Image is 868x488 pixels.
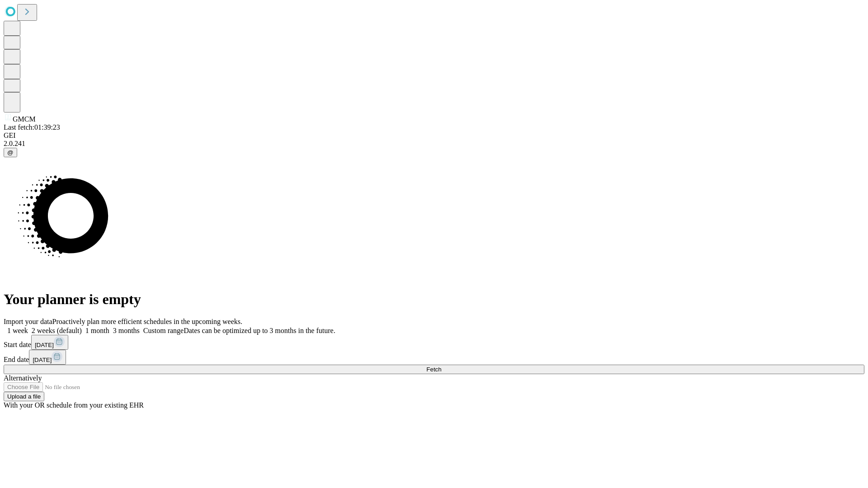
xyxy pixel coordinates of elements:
[426,366,441,373] span: Fetch
[4,374,42,382] span: Alternatively
[113,327,140,334] span: 3 months
[52,318,242,325] span: Proactively plan more efficient schedules in the upcoming weeks.
[4,131,864,140] div: GEI
[33,357,52,363] span: [DATE]
[7,327,28,334] span: 1 week
[13,115,36,123] span: GMCM
[4,291,864,308] h1: Your planner is empty
[31,335,68,350] button: [DATE]
[85,327,109,334] span: 1 month
[4,148,17,157] button: @
[143,327,184,334] span: Custom range
[4,392,44,401] button: Upload a file
[29,350,66,365] button: [DATE]
[4,140,864,148] div: 2.0.241
[35,342,54,348] span: [DATE]
[4,350,864,365] div: End date
[4,335,864,350] div: Start date
[4,318,52,325] span: Import your data
[4,123,60,131] span: Last fetch: 01:39:23
[7,149,14,156] span: @
[4,401,144,409] span: With your OR schedule from your existing EHR
[32,327,82,334] span: 2 weeks (default)
[184,327,335,334] span: Dates can be optimized up to 3 months in the future.
[4,365,864,374] button: Fetch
